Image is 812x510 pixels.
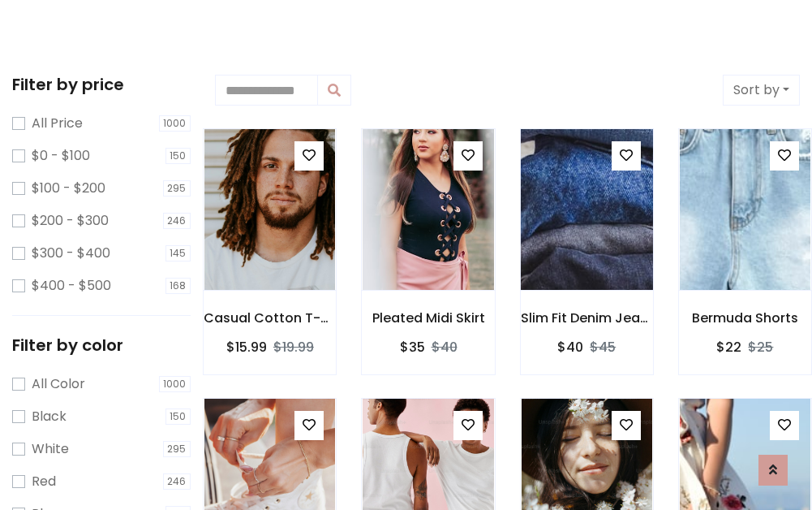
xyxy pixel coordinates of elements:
[32,114,83,133] label: All Price
[32,244,110,263] label: $300 - $400
[12,75,191,94] h5: Filter by price
[226,339,267,355] h6: $15.99
[159,115,191,132] span: 1000
[32,146,90,166] label: $0 - $100
[163,180,191,197] span: 295
[163,213,191,229] span: 246
[432,338,458,357] del: $40
[204,310,336,326] h6: Casual Cotton T-Shirt
[165,148,191,164] span: 150
[362,310,494,326] h6: Pleated Midi Skirt
[716,339,741,355] h6: $22
[165,408,191,425] span: 150
[32,276,111,296] label: $400 - $500
[165,278,191,294] span: 168
[400,339,425,355] h6: $35
[32,407,67,426] label: Black
[165,245,191,261] span: 145
[159,376,191,392] span: 1000
[163,441,191,457] span: 295
[748,338,773,357] del: $25
[32,374,85,394] label: All Color
[12,335,191,355] h5: Filter by color
[273,338,314,357] del: $19.99
[679,310,811,326] h6: Bermuda Shorts
[590,338,616,357] del: $45
[32,179,105,198] label: $100 - $200
[32,472,56,491] label: Red
[723,75,800,106] button: Sort by
[557,339,583,355] h6: $40
[32,439,69,459] label: White
[32,211,109,231] label: $200 - $300
[163,473,191,490] span: 246
[521,310,653,326] h6: Slim Fit Denim Jeans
